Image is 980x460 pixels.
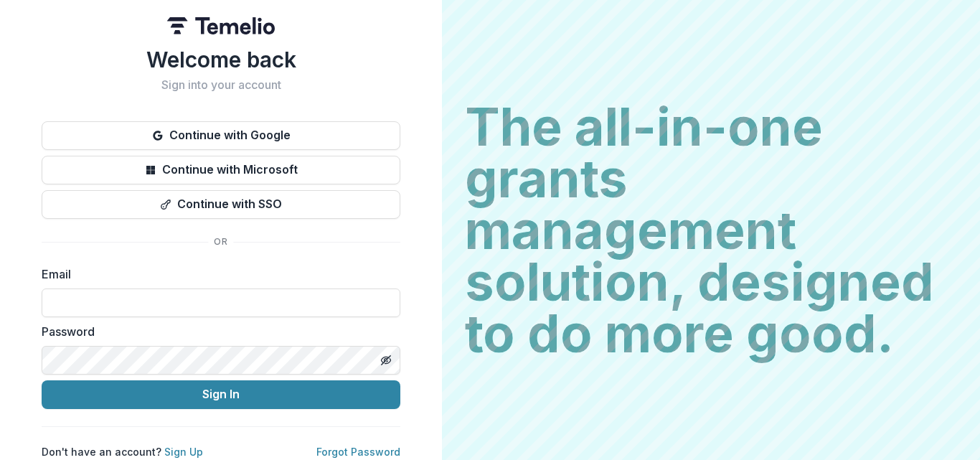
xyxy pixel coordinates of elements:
[316,446,400,458] a: Forgot Password
[374,349,397,372] button: Toggle password visibility
[42,323,392,340] label: Password
[42,78,400,92] h2: Sign into your account
[42,156,400,184] button: Continue with Microsoft
[42,380,400,409] button: Sign In
[42,47,400,72] h1: Welcome back
[167,17,275,34] img: Temelio
[42,190,400,219] button: Continue with SSO
[42,121,400,150] button: Continue with Google
[42,266,392,283] label: Email
[42,444,203,459] p: Don't have an account?
[164,446,203,458] a: Sign Up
